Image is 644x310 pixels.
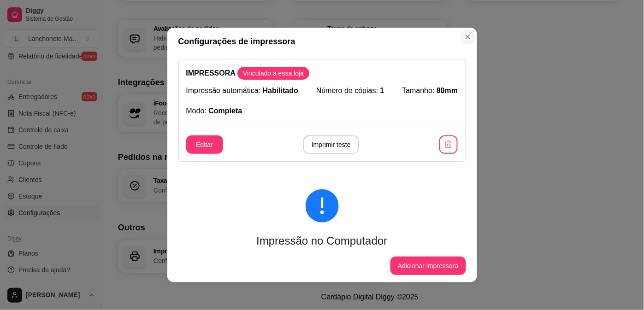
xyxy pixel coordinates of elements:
[186,67,458,80] p: IMPRESSORA
[186,105,242,117] p: Modo:
[303,135,359,154] button: Imprimir teste
[316,85,384,96] p: Número de cópias:
[402,85,458,96] p: Tamanho:
[306,189,339,222] span: exclamation-circle
[437,87,458,94] span: 80mm
[186,85,299,96] p: Impressão automática:
[390,257,466,275] button: Adicionar impressora
[239,69,307,78] span: Vinculado a essa loja
[380,87,384,94] span: 1
[208,107,242,115] span: Completa
[461,29,475,44] button: Close
[186,135,223,154] button: Editar
[167,28,477,55] header: Configurações de impressora
[263,87,298,94] span: Habilitado
[193,234,451,248] div: Impressão no Computador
